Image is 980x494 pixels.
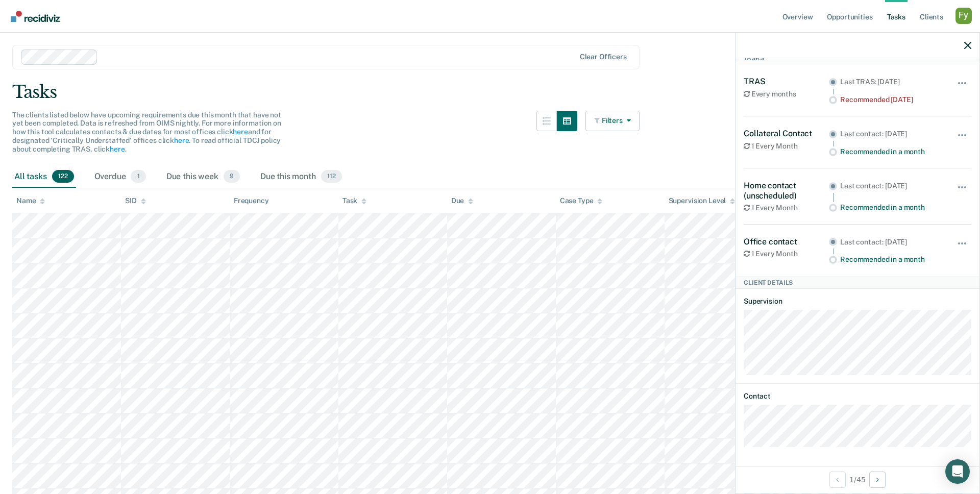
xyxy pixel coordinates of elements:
div: Recommended in a month [840,255,943,264]
div: Task [342,196,366,205]
button: Previous Client [829,472,846,488]
div: 1 Every Month [744,250,829,258]
div: Due [451,196,474,205]
button: Filters [585,111,640,131]
div: Open Intercom Messenger [945,459,970,484]
div: SID [125,196,146,205]
div: Collateral Contact [744,129,829,138]
div: Tasks [12,82,968,103]
div: Recommended [DATE] [840,95,943,104]
div: All tasks [12,166,76,188]
span: The clients listed below have upcoming requirements due this month that have not yet been complet... [12,111,281,153]
button: Next Client [869,472,886,488]
span: 1 [131,170,145,183]
a: here [174,136,189,144]
a: here [233,128,248,136]
div: Client Details [736,277,979,289]
div: Clear officers [580,53,627,61]
div: 1 Every Month [744,204,829,212]
div: Every months [744,90,829,98]
dt: Supervision [744,297,971,306]
div: Last contact: [DATE] [840,182,943,190]
dt: Contact [744,392,971,401]
img: Recidiviz [11,11,60,22]
a: here [110,145,125,153]
button: Profile dropdown button [955,8,972,24]
div: Recommended in a month [840,147,943,156]
div: Frequency [234,196,269,205]
div: Last TRAS: [DATE] [840,78,943,86]
span: 9 [224,170,240,183]
div: Recommended in a month [840,203,943,212]
div: Name [16,196,45,205]
div: Due this month [258,166,344,188]
div: Overdue [92,166,148,188]
div: Case Type [560,196,603,205]
span: 112 [321,170,342,183]
div: TRAS [744,77,829,86]
div: 1 Every Month [744,142,829,151]
div: Last contact: [DATE] [840,130,943,138]
div: Supervision Level [669,196,736,205]
div: Due this week [164,166,242,188]
div: Office contact [744,237,829,246]
div: Tasks [736,52,979,64]
div: Home contact (unscheduled) [744,181,829,200]
div: Last contact: [DATE] [840,238,943,246]
span: 122 [52,170,74,183]
div: 1 / 45 [736,466,979,493]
